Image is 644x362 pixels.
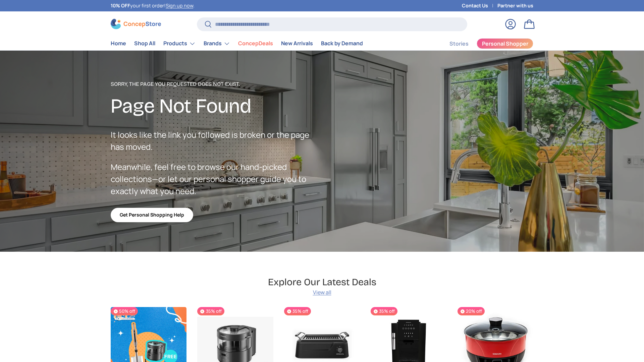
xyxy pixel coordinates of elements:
summary: Products [159,37,200,50]
p: Sorry, the page you requested does not exist. [111,80,322,88]
p: Meanwhile, feel free to browse our hand-picked collections—or let our personal shopper guide you ... [111,161,322,197]
span: Personal Shopper [482,41,528,46]
strong: 10% OFF [111,2,130,9]
a: Brands [204,37,230,50]
summary: Brands [200,37,234,50]
a: Partner with us [497,2,533,9]
a: Sign up now [166,2,193,9]
a: Contact Us [462,2,497,9]
h2: Explore Our Latest Deals [268,276,376,288]
p: your first order! . [111,2,195,9]
nav: Secondary [433,37,533,50]
a: New Arrivals [281,37,313,50]
a: View all [313,288,331,296]
span: 20% off [458,307,485,315]
h2: Page Not Found [111,94,322,119]
span: 35% off [197,307,224,315]
nav: Primary [111,37,363,50]
a: Products [163,37,196,50]
a: Home [111,37,126,50]
a: ConcepDeals [238,37,273,50]
span: 50% off [111,307,138,315]
span: 35% off [284,307,311,315]
a: Personal Shopper [477,38,533,49]
p: It looks like the link you followed is broken or the page has moved. [111,129,322,153]
span: 35% off [371,307,397,315]
a: Get Personal Shopping Help [111,208,193,222]
a: Back by Demand [321,37,363,50]
a: Stories [449,37,469,50]
img: ConcepStore [111,19,161,29]
a: Shop All [134,37,155,50]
